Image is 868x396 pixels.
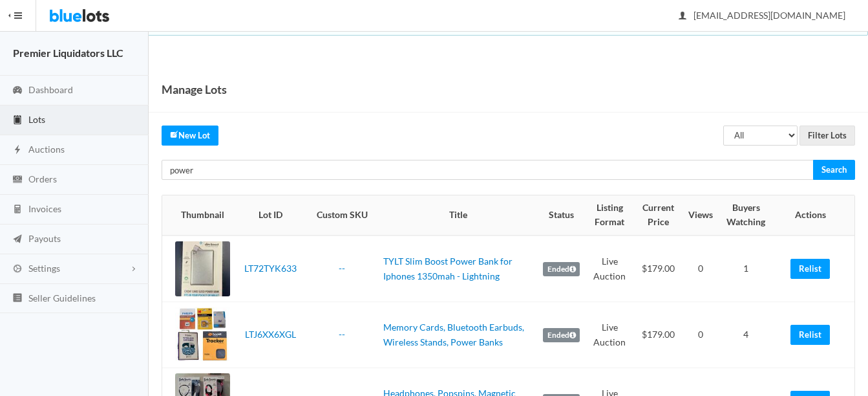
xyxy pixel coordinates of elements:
[585,195,634,236] th: Listing Format
[28,233,61,244] span: Payouts
[339,329,345,340] a: --
[585,236,634,302] td: Live Auction
[585,302,634,368] td: Live Auction
[170,130,178,138] ion-icon: create
[378,195,538,236] th: Title
[245,329,296,340] a: LTJ6XX6XGL
[813,160,855,180] input: Search
[538,195,585,236] th: Status
[28,144,65,155] span: Auctions
[774,195,854,236] th: Actions
[634,302,683,368] td: $179.00
[11,115,24,127] ion-icon: clipboard
[235,195,306,236] th: Lot ID
[244,263,297,274] a: LT72TYK633
[718,302,774,368] td: 4
[383,322,524,347] a: Memory Cards, Bluetooth Earbuds, Wireless Stands, Power Banks
[28,203,61,214] span: Invoices
[13,47,123,59] strong: Premier Liquidators LLC
[162,126,218,146] a: createNew Lot
[28,292,96,303] span: Seller Guidelines
[790,325,830,345] a: Relist
[162,80,227,99] h1: Manage Lots
[11,263,24,276] ion-icon: cog
[11,85,24,97] ion-icon: speedometer
[634,195,683,236] th: Current Price
[683,195,718,236] th: Views
[11,292,24,305] ion-icon: list box
[683,236,718,302] td: 0
[718,236,774,302] td: 1
[306,195,378,236] th: Custom SKU
[11,174,24,186] ion-icon: cash
[543,328,580,342] label: Ended
[28,263,60,274] span: Settings
[11,204,24,216] ion-icon: calculator
[718,195,774,236] th: Buyers Watching
[634,236,683,302] td: $179.00
[162,160,814,180] input: Search your lots...
[790,259,830,279] a: Relist
[28,173,57,184] span: Orders
[799,126,855,146] input: Filter Lots
[339,263,345,274] a: --
[676,10,689,23] ion-icon: person
[543,262,580,276] label: Ended
[28,84,73,95] span: Dashboard
[11,144,24,157] ion-icon: flash
[383,256,513,281] a: TYLT Slim Boost Power Bank for Iphones 1350mah - Lightning
[11,234,24,246] ion-icon: paper plane
[683,302,718,368] td: 0
[28,114,45,125] span: Lots
[162,195,235,236] th: Thumbnail
[679,10,845,21] span: [EMAIL_ADDRESS][DOMAIN_NAME]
